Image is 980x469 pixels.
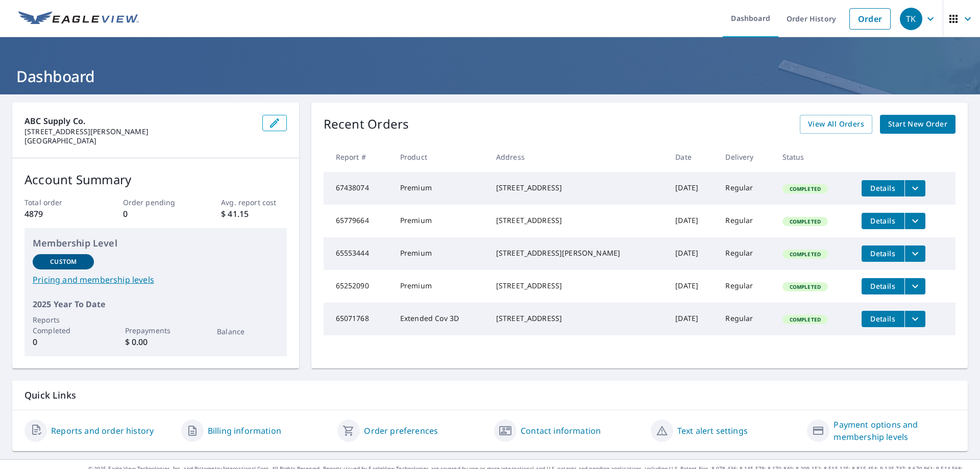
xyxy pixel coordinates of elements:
p: ABC Supply Co. [24,115,254,127]
p: $ 0.00 [125,336,186,348]
td: Regular [717,205,774,237]
td: Premium [392,205,488,237]
p: $ 41.15 [221,208,286,220]
span: Details [868,183,898,193]
button: detailsBtn-65553444 [862,245,904,262]
div: [STREET_ADDRESS] [496,215,659,226]
td: Premium [392,172,488,205]
a: Pricing and membership levels [33,274,279,286]
a: Order preferences [364,425,438,437]
a: Payment options and membership levels [834,418,955,443]
td: Premium [392,270,488,303]
p: Prepayments [125,325,186,336]
p: 0 [123,208,188,220]
button: detailsBtn-65252090 [862,278,904,294]
a: Billing information [208,425,281,437]
span: View All Orders [808,118,864,131]
td: 67438074 [324,172,392,205]
td: 65071768 [324,303,392,335]
a: Text alert settings [677,425,748,437]
td: Regular [717,237,774,270]
span: Completed [783,251,827,258]
span: Details [868,281,898,291]
p: Recent Orders [324,115,409,134]
p: 0 [33,336,94,348]
a: View All Orders [800,115,872,134]
td: 65779664 [324,205,392,237]
th: Delivery [717,142,774,172]
span: Completed [783,185,827,192]
h1: Dashboard [12,66,968,87]
p: Membership Level [33,236,279,250]
td: 65252090 [324,270,392,303]
td: [DATE] [667,270,717,303]
th: Date [667,142,717,172]
button: detailsBtn-67438074 [862,180,904,196]
button: filesDropdownBtn-65252090 [904,278,925,294]
th: Report # [324,142,392,172]
td: 65553444 [324,237,392,270]
button: filesDropdownBtn-65553444 [904,245,925,262]
span: Completed [783,316,827,323]
td: [DATE] [667,172,717,205]
p: Custom [50,257,77,266]
p: Order pending [123,197,188,208]
td: [DATE] [667,205,717,237]
p: [GEOGRAPHIC_DATA] [24,136,254,145]
td: Regular [717,172,774,205]
span: Details [868,314,898,324]
div: [STREET_ADDRESS] [496,183,659,193]
p: 4879 [24,208,90,220]
a: Reports and order history [51,425,154,437]
button: filesDropdownBtn-67438074 [904,180,925,196]
th: Address [488,142,667,172]
span: Completed [783,218,827,225]
span: Details [868,249,898,258]
img: EV Logo [18,11,139,27]
span: Completed [783,283,827,290]
div: TK [900,8,922,30]
a: Contact information [521,425,601,437]
a: Order [849,8,891,30]
p: Avg. report cost [221,197,286,208]
p: Reports Completed [33,314,94,336]
p: Account Summary [24,170,287,189]
p: 2025 Year To Date [33,298,279,310]
div: [STREET_ADDRESS][PERSON_NAME] [496,248,659,258]
p: Quick Links [24,389,955,402]
button: filesDropdownBtn-65071768 [904,311,925,327]
th: Product [392,142,488,172]
span: Details [868,216,898,226]
td: Extended Cov 3D [392,303,488,335]
button: filesDropdownBtn-65779664 [904,213,925,229]
button: detailsBtn-65071768 [862,311,904,327]
a: Start New Order [880,115,955,134]
button: detailsBtn-65779664 [862,213,904,229]
td: Premium [392,237,488,270]
p: Balance [217,326,278,337]
div: [STREET_ADDRESS] [496,313,659,324]
td: Regular [717,270,774,303]
span: Start New Order [888,118,947,131]
td: Regular [717,303,774,335]
th: Status [774,142,853,172]
p: [STREET_ADDRESS][PERSON_NAME] [24,127,254,136]
td: [DATE] [667,303,717,335]
p: Total order [24,197,90,208]
div: [STREET_ADDRESS] [496,281,659,291]
td: [DATE] [667,237,717,270]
